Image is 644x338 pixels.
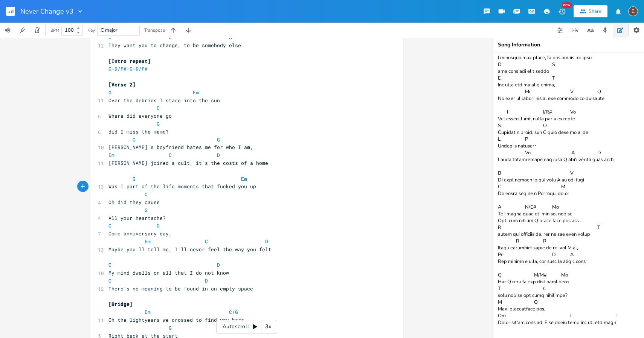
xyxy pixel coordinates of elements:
[108,222,111,229] span: C
[628,3,638,20] button: E
[145,238,151,245] span: Em
[261,320,275,333] div: 3x
[108,285,253,292] span: There's no meaning to be found in an empty space
[108,128,169,135] span: did I miss the memo?
[108,230,172,237] span: Come anniversary day,
[108,269,229,276] span: My mind dwells on all that I do not know
[241,175,247,182] span: Em
[145,207,148,214] span: G
[108,112,172,119] span: Where did everyone go
[108,215,166,221] span: All your heartache?
[108,277,111,284] span: C
[114,65,127,72] span: D/F#
[157,120,160,127] span: G
[562,2,572,8] div: New
[193,89,199,96] span: Em
[108,152,114,158] span: Em
[108,65,148,72] span: - - -
[157,222,160,229] span: G
[145,309,151,315] span: Em
[20,8,73,15] span: Never Change v3
[205,238,208,245] span: C
[108,301,133,307] span: [Bridge]
[169,324,172,331] span: G
[217,152,220,158] span: D
[108,246,271,253] span: Maybe you'll tell me, I'll never feel the way you felt
[108,183,256,190] span: Was I part of the life moments that fucked you up
[130,65,133,72] span: G
[87,28,95,32] div: Key
[108,144,253,151] span: [PERSON_NAME]'s boyfriend hates me for who I am,
[493,52,644,338] textarea: Lo Ip Dolor sita con adi, elits doe temporin ut-l-e-d M A E Adm veniam q nost, exerc ullamcola ni...
[574,5,607,17] button: Share
[217,261,220,268] span: D
[169,152,172,158] span: C
[50,28,59,32] div: BPM
[108,261,111,268] span: C
[265,238,268,245] span: D
[108,42,241,49] span: They want you to change, to be somebody else
[108,199,160,206] span: Oh did they cause
[108,97,220,104] span: Over the debries I stare into the sun
[554,5,569,18] button: New
[108,316,244,323] span: Oh the lightyears we crossed to find you here
[101,27,118,34] span: C major
[108,160,268,166] span: [PERSON_NAME] joined a cult, it's the costs of a home
[108,58,151,65] span: [Intro repeat]
[229,309,238,315] span: C/G
[217,136,220,143] span: G
[133,175,136,182] span: G
[144,28,165,32] div: Transpose
[589,8,601,15] div: Share
[136,65,148,72] span: D/F#
[216,320,277,333] div: Autoscroll
[133,136,136,143] span: C
[205,277,208,284] span: D
[145,191,148,198] span: C
[157,104,160,111] span: C
[498,42,639,48] div: Song Information
[628,6,638,16] div: edward
[108,89,111,96] span: G
[108,81,136,88] span: [Verse 2]
[108,65,111,72] span: G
